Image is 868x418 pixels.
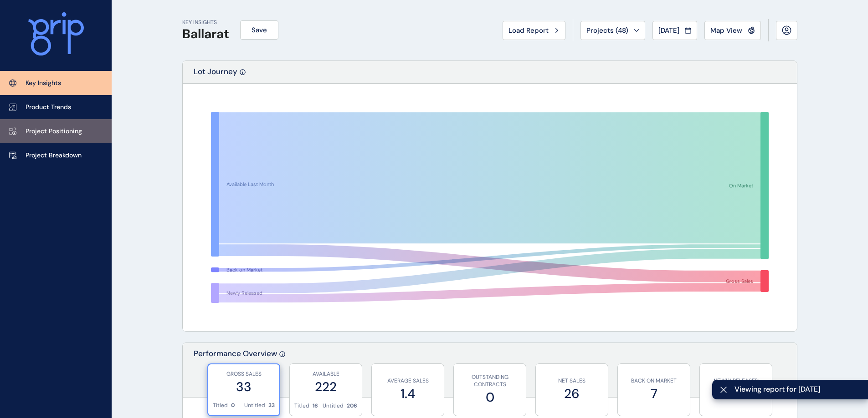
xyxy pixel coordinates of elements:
[213,402,228,409] p: Titled
[503,21,565,40] button: Load Report
[252,25,267,35] span: Save
[244,402,265,409] p: Untitled
[704,21,761,40] button: Map View
[704,377,767,385] p: NEWLY RELEASED
[540,385,603,403] label: 26
[458,373,521,389] p: OUTSTANDING CONTRACTS
[213,370,275,378] p: GROSS SALES
[294,370,357,378] p: AVAILABLE
[710,26,742,35] span: Map View
[508,26,549,35] span: Load Report
[622,377,685,385] p: BACK ON MARKET
[26,151,82,160] p: Project Breakdown
[376,377,439,385] p: AVERAGE SALES
[734,384,861,394] span: Viewing report for [DATE]
[240,20,278,40] button: Save
[294,402,309,410] p: Titled
[26,79,61,88] p: Key Insights
[213,378,275,396] label: 33
[268,402,275,409] p: 33
[182,26,229,42] h1: Ballarat
[231,402,235,409] p: 0
[347,402,357,410] p: 206
[586,26,628,35] span: Projects ( 48 )
[658,26,679,35] span: [DATE]
[26,103,71,112] p: Product Trends
[652,21,697,40] button: [DATE]
[704,385,767,403] label: 31
[376,385,439,403] label: 1.4
[194,348,277,397] p: Performance Overview
[26,127,82,136] p: Project Positioning
[313,402,318,410] p: 16
[622,385,685,403] label: 7
[194,66,237,83] p: Lot Journey
[323,402,344,410] p: Untitled
[580,21,645,40] button: Projects (48)
[294,378,357,396] label: 222
[458,388,521,406] label: 0
[540,377,603,385] p: NET SALES
[182,19,229,26] p: KEY INSIGHTS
